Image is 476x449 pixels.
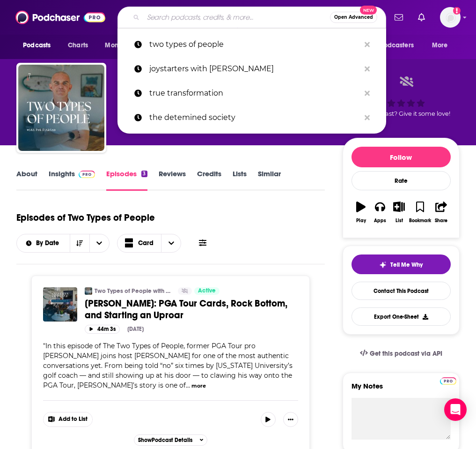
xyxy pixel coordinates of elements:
a: two types of people [117,32,386,57]
a: Show notifications dropdown [414,9,429,25]
button: ShowPodcast Details [134,434,208,446]
a: [PERSON_NAME]: PGA Tour Cards, Rock Bottom, and Starting an Uproar [85,298,298,321]
div: Apps [374,218,386,224]
span: Tell Me Why [390,261,423,269]
img: Podchaser - Follow, Share and Rate Podcasts [15,8,105,26]
h2: Choose List sort [16,234,110,253]
a: Contact This Podcast [352,282,451,300]
p: two types of people [149,32,360,57]
div: List [395,218,403,224]
button: 44m 3s [85,325,120,334]
img: Podchaser Pro [440,377,456,385]
span: Card [138,240,154,247]
img: tell me why sparkle [379,261,387,269]
span: By Date [36,240,62,247]
div: Share [435,218,447,224]
span: Active [198,286,216,296]
div: Search podcasts, credits, & more... [117,7,386,28]
button: open menu [363,37,427,54]
a: Reviews [159,169,186,191]
div: Play [356,218,366,224]
a: InsightsPodchaser Pro [49,169,95,191]
a: Two Types of People with [PERSON_NAME] [95,287,172,295]
span: Add to List [59,416,88,423]
img: Two Types of People with Pat Sitkins [18,65,104,151]
button: Bookmark [409,195,432,229]
button: open menu [17,240,70,247]
button: open menu [89,234,109,252]
span: More [432,39,448,52]
a: Pro website [440,376,456,385]
span: ... [186,381,190,389]
span: Monitoring [105,39,138,52]
span: Good podcast? Give it some love! [352,110,450,117]
button: Share [432,195,451,229]
p: joystarters with rachel [149,57,360,81]
button: Play [352,195,371,229]
img: Two Types of People with Pat Sitkins [85,287,92,295]
span: Get this podcast via API [370,350,442,358]
button: open menu [425,37,460,54]
span: New [360,6,377,15]
a: About [16,169,37,191]
span: In this episode of The Two Types of People, former PGA Tour pro [PERSON_NAME] joins host ⁠[PERSON... [43,342,293,389]
span: For Podcasters [369,39,414,52]
img: Steve Wheatcroft: PGA Tour Cards, Rock Bottom, and Starting an Uproar [43,287,77,322]
a: true transformation [117,81,386,105]
div: 3 [141,171,147,177]
button: Choose View [117,234,182,253]
button: open menu [16,37,63,54]
button: tell me why sparkleTell Me Why [352,254,451,274]
span: Podcasts [23,39,51,52]
a: Similar [258,169,281,191]
span: " [43,342,293,389]
button: Sort Direction [70,234,89,252]
div: [DATE] [127,326,144,332]
div: Bookmark [409,218,431,224]
button: Follow [352,147,451,167]
button: more [191,382,206,390]
a: the detemined society [117,105,386,130]
div: Good podcast? Give it some love! [343,67,460,126]
a: Lists [233,169,247,191]
span: Show Podcast Details [138,437,192,443]
span: [PERSON_NAME]: PGA Tour Cards, Rock Bottom, and Starting an Uproar [85,298,287,321]
button: Show More Button [283,412,298,427]
a: Episodes3 [106,169,147,191]
button: Show More Button [44,412,92,427]
span: Open Advanced [334,15,373,20]
span: Charts [68,39,88,52]
button: Open AdvancedNew [330,12,377,23]
input: Search podcasts, credits, & more... [143,10,330,25]
span: Logged in as rowan.sullivan [440,7,461,28]
h1: Episodes of Two Types of People [16,212,155,224]
button: Apps [371,195,390,229]
svg: Add a profile image [453,7,461,15]
div: Open Intercom Messenger [444,398,467,421]
a: Show notifications dropdown [391,9,407,25]
button: open menu [98,37,150,54]
img: Podchaser Pro [79,171,95,178]
div: Rate [352,171,451,190]
a: Active [194,287,220,295]
button: Export One-Sheet [352,307,451,326]
p: true transformation [149,81,360,105]
a: Credits [197,169,221,191]
a: joystarters with [PERSON_NAME] [117,57,386,81]
a: Get this podcast via API [352,342,450,365]
a: Charts [62,37,94,54]
label: My Notes [352,382,451,398]
img: User Profile [440,7,461,28]
button: Show profile menu [440,7,461,28]
p: the detemined society [149,105,360,130]
button: List [389,195,409,229]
